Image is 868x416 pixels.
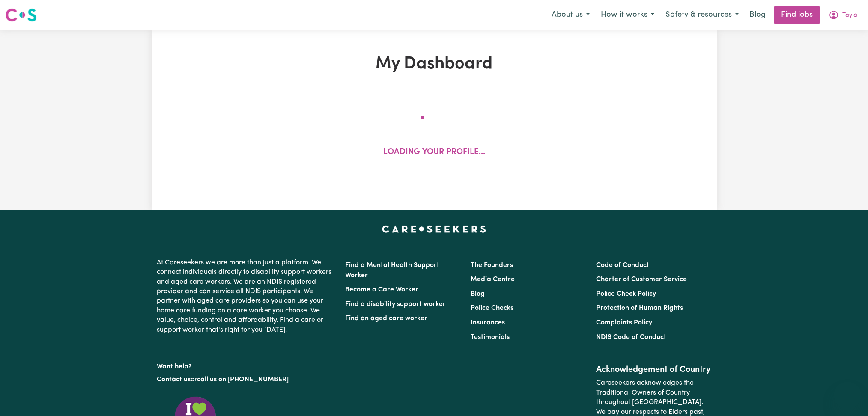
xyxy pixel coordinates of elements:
a: Police Check Policy [596,291,656,297]
a: Become a Care Worker [345,286,418,293]
a: Find a disability support worker [345,301,446,308]
a: Careseekers home page [382,226,486,232]
button: My Account [823,6,863,24]
button: Safety & resources [660,6,744,24]
a: Protection of Human Rights [596,305,683,312]
a: Find jobs [774,6,820,24]
p: Loading your profile... [383,146,485,159]
a: Police Checks [471,305,513,312]
h2: Acknowledgement of Country [596,365,711,375]
span: Tayla [842,11,857,20]
p: Want help? [157,359,335,371]
a: Charter of Customer Service [596,276,687,283]
a: Media Centre [471,276,515,283]
p: or [157,371,335,388]
a: The Founders [471,262,513,269]
a: Complaints Policy [596,319,652,326]
a: call us on [PHONE_NUMBER] [197,376,289,383]
a: Testimonials [471,334,510,341]
img: Careseekers logo [5,7,37,23]
a: Blog [471,291,485,297]
a: Find an aged care worker [345,315,427,322]
a: Contact us [157,376,191,383]
button: About us [546,6,595,24]
a: Blog [744,6,771,24]
a: Code of Conduct [596,262,649,269]
h1: My Dashboard [251,54,617,74]
button: How it works [595,6,660,24]
iframe: Button to launch messaging window [834,382,861,409]
a: Insurances [471,319,505,326]
p: At Careseekers we are more than just a platform. We connect individuals directly to disability su... [157,255,335,338]
a: NDIS Code of Conduct [596,334,666,341]
a: Find a Mental Health Support Worker [345,262,439,279]
a: Careseekers logo [5,5,37,25]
